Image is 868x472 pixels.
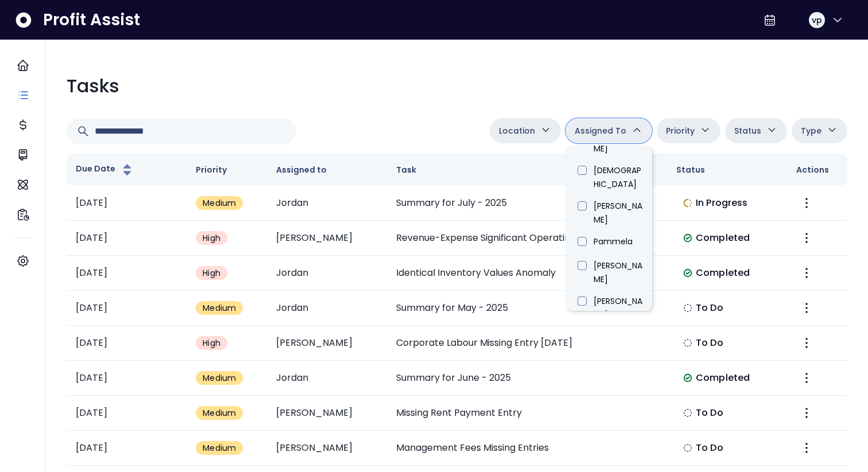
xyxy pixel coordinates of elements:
[43,10,140,30] span: Profit Assist
[267,221,387,256] td: [PERSON_NAME]
[696,406,723,420] span: To Do
[666,124,695,138] span: Priority
[696,266,750,280] span: Completed
[667,154,787,186] th: Status
[683,408,692,418] img: todo
[387,431,667,466] td: Management Fees Missing Entries
[67,186,187,221] td: [DATE]
[203,372,236,384] span: Medium
[801,124,821,138] span: Type
[203,442,236,454] span: Medium
[683,338,692,348] img: todo
[796,368,817,388] button: More
[267,431,387,466] td: [PERSON_NAME]
[387,256,667,291] td: Identical Inventory Values Anomaly
[67,396,187,431] td: [DATE]
[696,196,747,210] span: In Progress
[267,186,387,221] td: Jordan
[267,396,387,431] td: [PERSON_NAME]
[267,291,387,326] td: Jordan
[683,268,692,278] img: completed
[696,371,750,385] span: Completed
[67,361,187,396] td: [DATE]
[787,154,847,186] th: Actions
[267,361,387,396] td: Jordan
[67,291,187,326] td: [DATE]
[387,291,667,326] td: Summary for May - 2025
[203,267,220,279] span: High
[683,373,692,383] img: completed
[812,14,822,26] span: vp
[683,233,692,243] img: completed
[796,263,817,283] button: More
[696,301,723,315] span: To Do
[203,302,236,314] span: Medium
[387,326,667,361] td: Corporate Labour Missing Entry [DATE]
[267,326,387,361] td: [PERSON_NAME]
[387,396,667,431] td: Missing Rent Payment Entry
[76,163,134,177] button: Due Date
[76,124,90,138] svg: Search icon
[67,221,187,256] td: [DATE]
[796,193,817,213] button: More
[499,124,535,138] span: Location
[203,197,236,209] span: Medium
[387,154,667,186] th: Task
[683,198,692,208] img: in-progress
[203,337,220,349] span: High
[796,403,817,423] button: More
[203,407,236,419] span: Medium
[67,431,187,466] td: [DATE]
[67,326,187,361] td: [DATE]
[696,336,723,350] span: To Do
[267,154,387,186] th: Assigned to
[696,231,750,245] span: Completed
[267,256,387,291] td: Jordan
[734,124,761,138] span: Status
[796,298,817,318] button: More
[796,333,817,353] button: More
[683,443,692,453] img: todo
[203,232,220,244] span: High
[796,438,817,458] button: More
[575,124,626,138] span: Assigned To
[387,361,667,396] td: Summary for June - 2025
[796,228,817,248] button: More
[67,256,187,291] td: [DATE]
[683,303,692,313] img: todo
[387,186,667,221] td: Summary for July - 2025
[696,441,723,455] span: To Do
[187,154,266,186] th: Priority
[67,72,119,100] p: Tasks
[387,221,667,256] td: Revenue-Expense Significant Operating Loss Variance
